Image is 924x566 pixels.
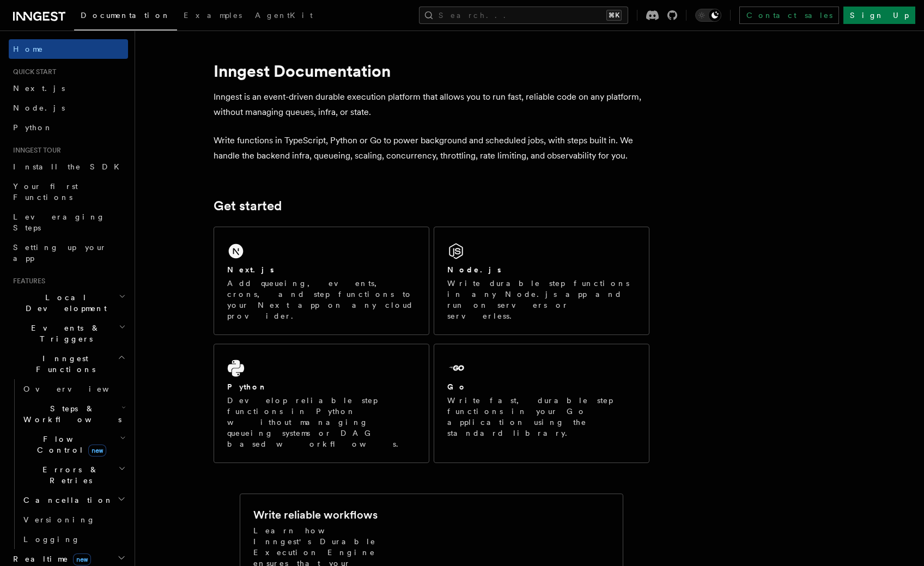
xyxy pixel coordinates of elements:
span: Node.js [13,104,65,112]
a: Next.js [9,78,128,98]
a: Logging [19,530,128,549]
span: Cancellation [19,495,113,506]
a: Examples [177,3,248,29]
button: Search...⌘K [419,7,628,24]
span: Examples [184,11,242,20]
h2: Go [447,381,467,392]
button: Errors & Retries [19,460,128,490]
span: Inngest Functions [9,353,118,375]
span: Install the SDK [13,162,126,171]
h2: Node.js [447,264,501,275]
span: Errors & Retries [19,464,118,486]
button: Local Development [9,288,128,318]
span: Quick start [9,68,56,76]
a: Node.jsWrite durable step functions in any Node.js app and run on servers or serverless. [434,227,649,335]
p: Write durable step functions in any Node.js app and run on servers or serverless. [447,278,636,321]
p: Develop reliable step functions in Python without managing queueing systems or DAG based workflows. [227,395,416,449]
a: AgentKit [248,3,319,29]
h2: Next.js [227,264,274,275]
span: Next.js [13,84,65,93]
h2: Python [227,381,268,392]
span: Versioning [23,515,95,524]
div: Inngest Functions [9,379,128,549]
button: Toggle dark mode [695,9,721,22]
span: Flow Control [19,434,120,455]
span: Setting up your app [13,243,107,263]
span: Local Development [9,292,119,314]
button: Cancellation [19,490,128,510]
span: new [88,445,106,457]
a: Sign Up [843,7,915,24]
button: Events & Triggers [9,318,128,349]
span: Steps & Workflows [19,403,121,425]
kbd: ⌘K [606,10,622,21]
p: Inngest is an event-driven durable execution platform that allows you to run fast, reliable code ... [214,89,649,120]
a: Setting up your app [9,238,128,268]
a: Next.jsAdd queueing, events, crons, and step functions to your Next app on any cloud provider. [214,227,429,335]
a: Leveraging Steps [9,207,128,238]
a: Your first Functions [9,177,128,207]
p: Write functions in TypeScript, Python or Go to power background and scheduled jobs, with steps bu... [214,133,649,163]
a: Contact sales [739,7,839,24]
span: Documentation [81,11,171,20]
a: Python [9,118,128,137]
span: Home [13,44,44,54]
a: GoWrite fast, durable step functions in your Go application using the standard library. [434,344,649,463]
span: Realtime [9,553,91,564]
span: Your first Functions [13,182,78,202]
a: PythonDevelop reliable step functions in Python without managing queueing systems or DAG based wo... [214,344,429,463]
button: Steps & Workflows [19,399,128,429]
h2: Write reliable workflows [253,507,378,522]
span: Python [13,123,53,132]
a: Documentation [74,3,177,31]
button: Flow Controlnew [19,429,128,460]
a: Get started [214,198,282,214]
span: Leveraging Steps [13,212,105,232]
span: Overview [23,385,136,393]
h1: Inngest Documentation [214,61,649,81]
a: Home [9,39,128,59]
a: Versioning [19,510,128,530]
p: Add queueing, events, crons, and step functions to your Next app on any cloud provider. [227,278,416,321]
a: Overview [19,379,128,399]
span: Events & Triggers [9,322,119,344]
span: Logging [23,535,80,544]
a: Node.js [9,98,128,118]
p: Write fast, durable step functions in your Go application using the standard library. [447,395,636,439]
a: Install the SDK [9,157,128,177]
span: AgentKit [255,11,313,20]
button: Inngest Functions [9,349,128,379]
span: new [73,553,91,565]
span: Inngest tour [9,146,61,155]
span: Features [9,277,45,285]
